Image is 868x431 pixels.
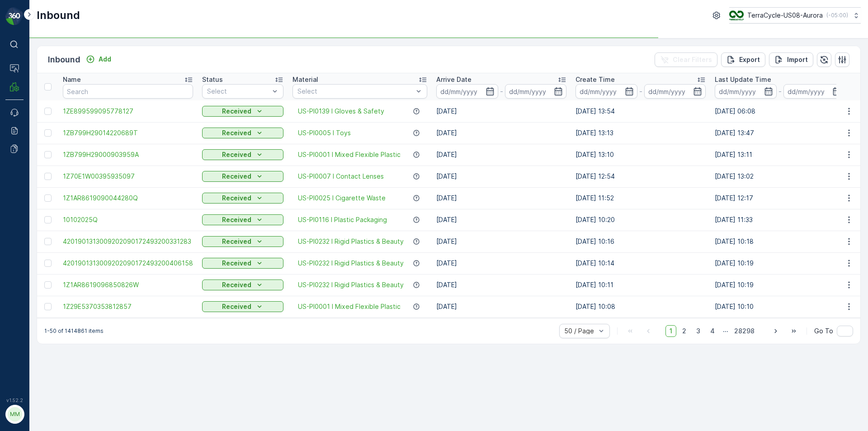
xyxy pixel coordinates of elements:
[8,223,51,231] span: Last Weight :
[222,150,251,159] p: Received
[787,55,808,64] p: Import
[298,194,386,203] a: US-PI0025 I Cigarette Waste
[436,75,472,84] p: Arrive Date
[298,128,351,137] span: US-PI0005 I Toys
[44,216,52,223] div: Toggle Row Selected
[44,281,52,289] div: Toggle Row Selected
[51,223,66,231] span: 0 lbs
[48,163,69,171] span: [DATE]
[56,193,110,201] span: US-PI0005 I Toys
[202,193,283,204] button: Received
[571,166,710,187] td: [DATE] 12:54
[63,237,193,246] a: 4201901313009202090172493200331283
[432,144,571,166] td: [DATE]
[202,128,283,138] button: Received
[432,209,571,231] td: [DATE]
[297,87,413,96] p: Select
[730,325,759,337] span: 28298
[222,280,251,289] p: Received
[432,166,571,187] td: [DATE]
[298,302,401,311] a: US-PI0001 I Mixed Flexible Plastic
[571,274,710,296] td: [DATE] 10:11
[222,107,251,116] p: Received
[44,327,104,335] p: 1-50 of 1414861 items
[5,398,24,403] span: v 1.52.2
[63,75,81,84] p: Name
[665,325,676,337] span: 1
[207,87,269,96] p: Select
[298,107,384,116] a: US-PI0139 I Gloves & Safety
[814,327,833,336] span: Go To
[44,260,52,267] div: Toggle Row Selected
[710,166,849,187] td: [DATE] 13:02
[710,144,849,166] td: [DATE] 13:11
[8,178,51,186] span: First Weight :
[5,7,24,25] img: logo
[63,215,193,224] span: 10102025Q
[432,252,571,274] td: [DATE]
[298,215,387,224] a: US-PI0116 I Plastic Packaging
[30,148,106,156] span: 1ZB799H29014220689T
[710,122,849,144] td: [DATE] 13:47
[292,75,318,84] p: Material
[436,84,498,99] input: dd/mm/yyyy
[222,128,251,137] p: Received
[710,187,849,209] td: [DATE] 12:17
[63,280,193,289] a: 1Z1AR8619096850826W
[63,259,193,268] a: 4201901313009202090172493200406158
[432,187,571,209] td: [DATE]
[222,237,251,246] p: Received
[710,209,849,231] td: [DATE] 11:33
[710,231,849,252] td: [DATE] 10:18
[63,194,193,203] span: 1Z1AR8619090044280Q
[202,214,283,225] button: Received
[747,11,823,20] p: TerraCycle-US08-Aurora
[571,231,710,252] td: [DATE] 10:16
[202,171,283,182] button: Received
[298,280,404,289] a: US-PI0232 I Rigid Plastics & Beauty
[692,325,704,337] span: 3
[571,144,710,166] td: [DATE] 13:10
[222,194,251,203] p: Received
[202,301,283,312] button: Received
[8,163,48,171] span: Arrive Date :
[8,407,22,422] div: MM
[432,100,571,122] td: [DATE]
[432,296,571,317] td: [DATE]
[769,52,813,67] button: Import
[222,259,251,268] p: Received
[44,151,52,158] div: Toggle Row Selected
[8,208,50,216] span: Net Amount :
[298,237,404,246] a: US-PI0232 I Rigid Plastics & Beauty
[50,208,66,216] span: 0 lbs
[298,150,401,159] a: US-PI0001 I Mixed Flexible Plastic
[298,172,384,181] a: US-PI0007 I Contact Lenses
[222,302,251,311] p: Received
[99,55,111,64] p: Add
[63,150,193,159] a: 1ZB799H29000903959A
[202,149,283,160] button: Received
[639,86,642,97] p: -
[432,274,571,296] td: [DATE]
[729,10,744,20] img: image_ci7OI47.png
[576,84,637,99] input: dd/mm/yyyy
[202,75,223,84] p: Status
[571,209,710,231] td: [DATE] 10:20
[202,106,283,117] button: Received
[571,252,710,274] td: [DATE] 10:14
[576,75,615,84] p: Create Time
[571,187,710,209] td: [DATE] 11:52
[739,55,760,64] p: Export
[710,100,849,122] td: [DATE] 06:08
[63,302,193,311] a: 1Z29E5370353812857
[82,54,115,65] button: Add
[571,296,710,317] td: [DATE] 10:08
[8,193,56,201] span: Material Type :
